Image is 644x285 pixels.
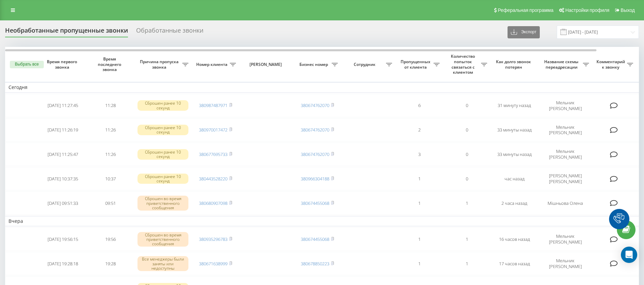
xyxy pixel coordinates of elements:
td: Мельник [PERSON_NAME] [538,252,592,275]
span: Выход [621,7,635,13]
td: 0 [443,119,491,142]
div: Сброшен ранее 10 секунд [137,174,188,184]
span: Время последнего звонка [92,56,129,72]
td: 17 часов назад [491,252,538,275]
td: Мельник [PERSON_NAME] [538,119,592,142]
a: 380674455068 [301,200,329,206]
span: Сотрудник [345,62,386,67]
td: Мельник [PERSON_NAME] [538,143,592,166]
a: 380935296783 [199,236,227,242]
td: 31 минуту назад [491,94,538,117]
td: 1 [443,252,491,275]
a: 380674762070 [301,151,329,157]
td: 0 [443,94,491,117]
span: Название схемы переадресации [541,59,583,70]
td: 1 [395,228,443,251]
button: Выбрать все [10,61,44,68]
td: [DATE] 19:28:18 [39,252,87,275]
td: [DATE] 11:27:45 [39,94,87,117]
td: Мельник [PERSON_NAME] [538,94,592,117]
a: 380674455068 [301,236,329,242]
a: 380674762070 [301,127,329,133]
div: Сброшен ранее 10 секунд [137,125,188,135]
td: Мішньова Олена [538,192,592,215]
span: Реферальная программа [498,7,553,13]
td: 16 часов назад [491,228,538,251]
td: 0 [443,167,491,190]
td: [DATE] 11:26:19 [39,119,87,142]
span: Бизнес номер [297,62,332,67]
td: [DATE] 10:37:35 [39,167,87,190]
div: Необработанные пропущенные звонки [5,27,128,37]
td: 09:51 [87,192,134,215]
a: 380674762070 [301,102,329,108]
td: 0 [443,143,491,166]
td: 2 часа назад [491,192,538,215]
span: Комментарий к звонку [596,59,627,70]
a: 380970017472 [199,127,227,133]
td: 1 [395,192,443,215]
td: 1 [443,228,491,251]
td: 11:28 [87,94,134,117]
td: 3 [395,143,443,166]
td: 19:28 [87,252,134,275]
button: Экспорт [508,26,540,38]
a: 380987487971 [199,102,227,108]
div: Open Intercom Messenger [621,247,637,263]
span: Пропущенных от клиента [399,59,434,70]
td: 11:26 [87,143,134,166]
td: [DATE] 11:25:47 [39,143,87,166]
span: Причина пропуска звонка [137,59,182,70]
td: 33 минуты назад [491,143,538,166]
td: [DATE] 09:51:33 [39,192,87,215]
td: 2 [395,119,443,142]
span: [PERSON_NAME] [245,62,288,67]
td: 10:37 [87,167,134,190]
td: 33 минуты назад [491,119,538,142]
a: 380966304188 [301,176,329,182]
div: Сброшен во время приветственного сообщения [137,196,188,211]
td: 1 [395,252,443,275]
span: Настройки профиля [565,7,609,13]
div: Все менеджеры были заняты или недоступны [137,256,188,271]
div: Сброшен ранее 10 секунд [137,100,188,110]
td: 6 [395,94,443,117]
a: 380671638999 [199,261,227,267]
div: Сброшен ранее 10 секунд [137,149,188,159]
td: 1 [443,192,491,215]
div: Сброшен во время приветственного сообщения [137,232,188,247]
td: 19:56 [87,228,134,251]
a: 380443528220 [199,176,227,182]
td: [DATE] 19:56:15 [39,228,87,251]
a: 380678850223 [301,261,329,267]
a: 380677695733 [199,151,227,157]
td: Мельник [PERSON_NAME] [538,228,592,251]
span: Время первого звонка [44,59,81,70]
td: 11:26 [87,119,134,142]
span: Как долго звонок потерян [496,59,533,70]
span: Номер клиента [195,62,230,67]
td: час назад [491,167,538,190]
td: 1 [395,167,443,190]
span: Количество попыток связаться с клиентом [446,54,481,75]
a: 380680907098 [199,200,227,206]
div: Обработанные звонки [136,27,203,37]
td: [PERSON_NAME] [PERSON_NAME] [538,167,592,190]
